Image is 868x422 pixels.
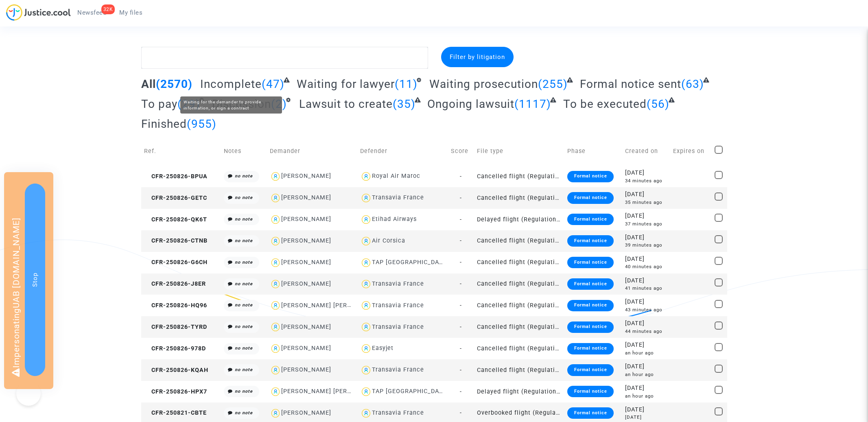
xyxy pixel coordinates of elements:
[221,137,267,166] td: Notes
[212,97,271,111] span: Discussion
[270,192,282,204] img: icon-user.svg
[281,259,331,266] div: [PERSON_NAME]
[625,177,667,184] div: 34 minutes ago
[144,195,207,201] span: CFR-250826-GETC
[235,281,253,286] i: no note
[119,9,142,16] span: My files
[372,259,448,266] div: TAP [GEOGRAPHIC_DATA]
[625,255,667,264] div: [DATE]
[144,367,208,374] span: CFR-250826-KQAH
[235,367,253,372] i: no note
[31,273,39,287] span: Stop
[567,343,613,354] div: Formal notice
[299,97,393,111] span: Lawsuit to create
[474,295,565,316] td: Cancelled flight (Regulation EC 261/2004)
[372,216,417,223] div: Etihad Airways
[567,278,613,290] div: Formal notice
[270,300,282,311] img: icon-user.svg
[474,209,565,230] td: Delayed flight (Regulation EC 261/2004)
[235,302,253,308] i: no note
[281,237,331,244] div: [PERSON_NAME]
[144,173,208,180] span: CFR-250826-BPUA
[360,192,372,204] img: icon-user.svg
[360,386,372,398] img: icon-user.svg
[448,137,474,166] td: Score
[625,285,667,292] div: 41 minutes ago
[360,235,372,247] img: icon-user.svg
[200,77,262,91] span: Incomplete
[625,233,667,242] div: [DATE]
[270,257,282,269] img: icon-user.svg
[372,366,424,373] div: Transavia France
[360,278,372,290] img: icon-user.svg
[71,7,113,19] a: 32KNewsfeed
[538,77,568,91] span: (255)
[460,388,462,395] span: -
[580,77,681,91] span: Formal notice sent
[281,345,331,352] div: [PERSON_NAME]
[77,9,106,16] span: Newsfeed
[474,166,565,187] td: Cancelled flight (Regulation EC 261/2004)
[625,384,667,393] div: [DATE]
[360,300,372,311] img: icon-user.svg
[360,257,372,269] img: icon-user.svg
[567,321,613,333] div: Formal notice
[281,194,331,201] div: [PERSON_NAME]
[372,173,420,179] div: Royal Air Maroc
[474,273,565,295] td: Cancelled flight (Regulation EC 261/2004)
[625,414,667,421] div: [DATE]
[395,77,418,91] span: (11)
[625,319,667,328] div: [DATE]
[235,173,253,179] i: no note
[144,302,207,309] span: CFR-250826-HQ96
[360,321,372,333] img: icon-user.svg
[372,388,448,395] div: TAP [GEOGRAPHIC_DATA]
[360,214,372,225] img: icon-user.svg
[427,97,514,111] span: Ongoing lawsuit
[372,409,424,416] div: Transavia France
[625,221,667,227] div: 37 minutes ago
[564,137,622,166] td: Phase
[281,216,331,223] div: [PERSON_NAME]
[281,409,331,416] div: [PERSON_NAME]
[281,280,331,287] div: [PERSON_NAME]
[460,237,462,244] span: -
[144,259,208,266] span: CFR-250826-G6CH
[281,302,383,309] div: [PERSON_NAME] [PERSON_NAME]
[625,263,667,270] div: 40 minutes ago
[281,324,331,330] div: [PERSON_NAME]
[567,257,613,268] div: Formal notice
[270,364,282,376] img: icon-user.svg
[625,341,667,350] div: [DATE]
[141,117,187,131] span: Finished
[144,324,207,330] span: CFR-250826-TYRD
[144,388,207,395] span: CFR-250826-HPX7
[25,184,45,376] button: Stop
[622,137,670,166] td: Created on
[625,328,667,335] div: 44 minutes ago
[270,171,282,182] img: icon-user.svg
[235,345,253,351] i: no note
[235,260,253,265] i: no note
[271,97,287,111] span: (2)
[360,364,372,376] img: icon-user.svg
[6,4,71,21] img: jc-logo.svg
[625,297,667,306] div: [DATE]
[567,235,613,247] div: Formal notice
[681,77,704,91] span: (63)
[235,216,253,222] i: no note
[144,345,206,352] span: CFR-250826-978D
[625,306,667,313] div: 43 minutes ago
[360,343,372,354] img: icon-user.svg
[474,230,565,252] td: Cancelled flight (Regulation EC 261/2004)
[360,171,372,182] img: icon-user.svg
[514,97,551,111] span: (1117)
[474,137,565,166] td: File type
[460,302,462,309] span: -
[460,367,462,374] span: -
[270,321,282,333] img: icon-user.svg
[625,190,667,199] div: [DATE]
[144,280,206,287] span: CFR-250826-J8ER
[141,137,221,166] td: Ref.
[156,77,192,91] span: (2570)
